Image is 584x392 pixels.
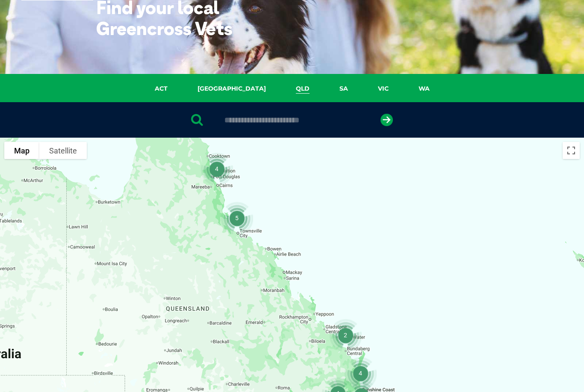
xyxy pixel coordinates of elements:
[39,142,87,159] button: Show satellite imagery
[563,142,580,159] button: Toggle fullscreen view
[404,84,445,94] a: WA
[363,84,404,94] a: VIC
[324,84,363,94] a: SA
[217,198,257,238] div: 5
[326,315,365,355] div: 2
[197,149,236,189] div: 4
[183,84,281,94] a: [GEOGRAPHIC_DATA]
[281,84,324,94] a: QLD
[140,84,183,94] a: ACT
[4,142,39,159] button: Show street map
